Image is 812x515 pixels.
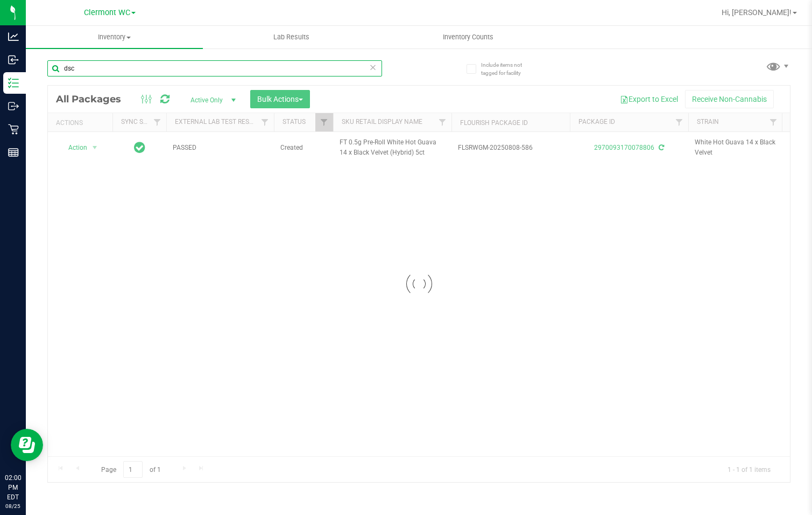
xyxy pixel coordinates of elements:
inline-svg: Analytics [8,31,19,42]
span: Include items not tagged for facility [481,61,535,77]
span: Clermont WC [84,8,130,17]
p: 02:00 PM EDT [5,473,21,502]
iframe: Resource center [11,429,43,461]
span: Inventory [26,32,203,42]
inline-svg: Inbound [8,54,19,65]
inline-svg: Reports [8,147,19,158]
a: Inventory Counts [379,26,556,48]
inline-svg: Inventory [8,78,19,88]
inline-svg: Retail [8,124,19,135]
span: Hi, [PERSON_NAME]! [722,8,792,17]
input: Search Package ID, Item Name, SKU, Lot or Part Number... [47,60,382,76]
span: Inventory Counts [428,32,508,42]
p: 08/25 [5,502,21,510]
a: Lab Results [203,26,380,48]
inline-svg: Outbound [8,101,19,112]
span: Lab Results [259,32,324,42]
span: Clear [369,60,377,74]
a: Inventory [26,26,203,48]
